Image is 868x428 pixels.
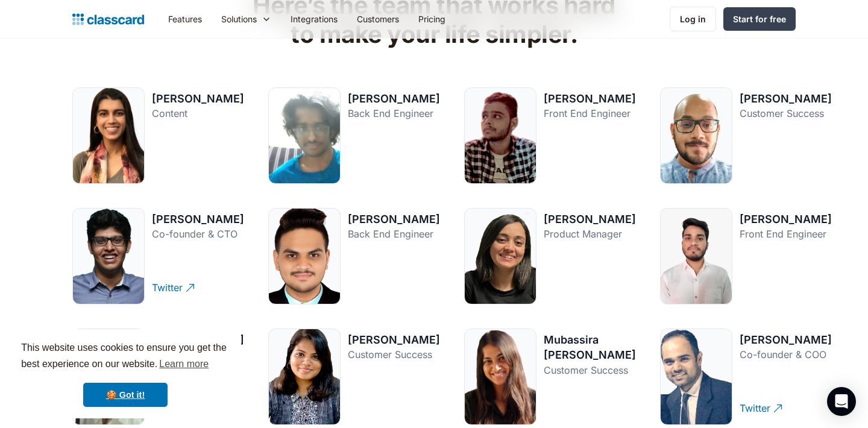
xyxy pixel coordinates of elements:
div: Front End Engineer [740,227,832,241]
div: Co-founder & COO [740,347,832,362]
a: home [72,11,144,28]
div: [PERSON_NAME] [348,91,440,106]
div: Product Manager [544,227,636,241]
div: [PERSON_NAME] [152,212,244,227]
div: Mubassira [PERSON_NAME] [544,332,636,362]
div: [PERSON_NAME] [544,91,636,106]
div: [PERSON_NAME] [348,212,440,227]
div: [PERSON_NAME] [544,212,636,227]
div: [PERSON_NAME] [348,332,440,347]
div: cookieconsent [10,329,241,418]
a: Integrations [281,5,347,33]
div: Twitter [740,392,770,415]
div: Customer Success [348,347,440,362]
div: Open Intercom Messenger [827,387,856,416]
div: [PERSON_NAME] [740,332,832,347]
div: Customer Success [740,106,832,121]
div: [PERSON_NAME] [152,91,244,106]
a: Twitter [152,271,244,304]
div: Back End Engineer [348,106,440,121]
div: Back End Engineer [348,227,440,241]
div: Log in [680,13,706,25]
a: Log in [670,7,716,31]
div: Customer Success [544,363,636,377]
a: learn more about cookies [157,355,210,373]
a: Start for free [723,7,796,31]
div: [PERSON_NAME] [740,212,832,227]
div: Twitter [152,271,183,295]
div: Co-founder & CTO [152,227,244,241]
div: Content [152,106,244,121]
div: [PERSON_NAME] [740,91,832,106]
div: Solutions [221,13,257,25]
a: Customers [347,5,409,33]
span: This website uses cookies to ensure you get the best experience on our website. [21,341,230,373]
div: Solutions [212,5,281,33]
a: Pricing [409,5,455,33]
div: Start for free [733,13,786,25]
a: dismiss cookie message [83,383,168,407]
a: Twitter [740,392,832,425]
a: Features [159,5,212,33]
div: Front End Engineer [544,106,636,121]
